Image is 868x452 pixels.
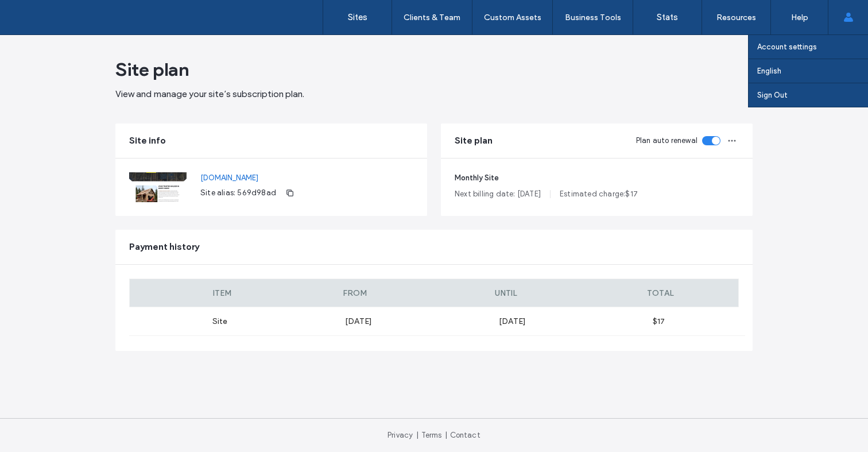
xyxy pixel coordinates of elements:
[636,135,697,146] span: Plan auto renewal
[345,316,499,326] label: [DATE]
[130,288,343,298] label: ITEM
[495,288,647,298] label: UNTIL
[455,134,493,147] span: Site plan
[757,43,817,51] label: Account settings
[404,13,460,22] label: Clients & Team
[653,316,665,326] span: $17
[387,431,413,439] a: Privacy
[757,35,868,59] a: Account settings
[129,172,187,202] img: Screenshot.png
[416,431,418,439] span: |
[200,172,299,184] a: [DOMAIN_NAME]
[129,241,199,253] span: Payment history
[200,187,276,199] span: Site alias: 569d98ad
[499,316,653,326] label: [DATE]
[560,188,638,200] span: Estimated charge: 17
[455,188,541,200] span: Next billing date: [DATE]
[647,288,674,298] span: TOTAL
[757,67,781,75] label: English
[115,88,304,99] span: View and manage your site’s subscription plan.
[445,431,447,439] span: |
[455,172,739,184] span: Monthly Site
[484,13,541,22] label: Custom Assets
[716,13,756,22] label: Resources
[757,91,788,99] label: Sign Out
[115,58,189,81] span: Site plan
[343,288,495,298] label: FROM
[625,190,630,198] span: $
[450,431,480,439] a: Contact
[565,13,621,22] label: Business Tools
[348,12,367,22] label: Sites
[26,8,50,18] span: Help
[702,136,720,145] div: toggle
[421,431,442,439] a: Terms
[129,316,345,326] label: Site
[757,83,868,107] a: Sign Out
[129,134,166,147] span: Site info
[657,12,678,22] label: Stats
[791,13,808,22] label: Help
